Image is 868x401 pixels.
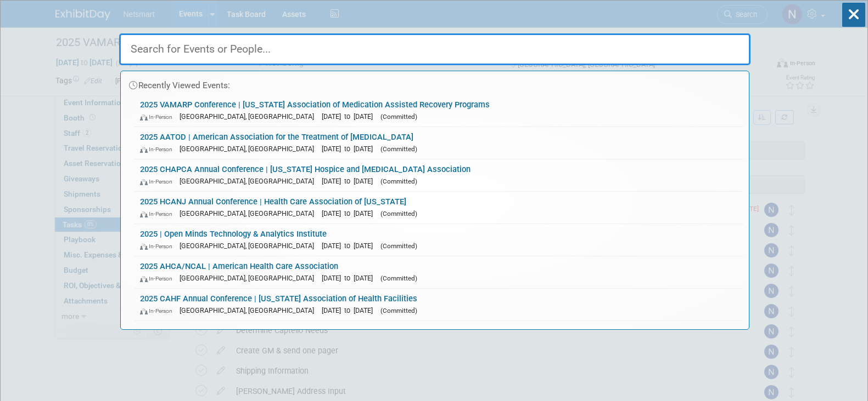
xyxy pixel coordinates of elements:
input: Search for Events or People... [119,33,751,65]
span: [DATE] to [DATE] [322,145,378,153]
span: (Committed) [380,210,417,217]
span: [GEOGRAPHIC_DATA], [GEOGRAPHIC_DATA] [180,145,320,153]
span: [GEOGRAPHIC_DATA], [GEOGRAPHIC_DATA] [180,306,320,314]
span: [GEOGRAPHIC_DATA], [GEOGRAPHIC_DATA] [180,242,320,250]
span: [DATE] to [DATE] [322,112,378,121]
span: [GEOGRAPHIC_DATA], [GEOGRAPHIC_DATA] [180,274,320,282]
div: Recently Viewed Events: [126,71,743,95]
a: 2025 AATOD | American Association for the Treatment of [MEDICAL_DATA] In-Person [GEOGRAPHIC_DATA]... [135,127,743,159]
span: [DATE] to [DATE] [322,209,378,217]
a: 2025 CHAPCA Annual Conference | [US_STATE] Hospice and [MEDICAL_DATA] Association In-Person [GEOG... [135,159,743,191]
span: (Committed) [380,177,417,185]
span: (Committed) [380,307,417,314]
span: (Committed) [380,274,417,282]
span: [DATE] to [DATE] [322,242,378,250]
span: In-Person [140,113,177,121]
span: (Committed) [380,145,417,153]
a: 2025 CAHF Annual Conference | [US_STATE] Association of Health Facilities In-Person [GEOGRAPHIC_D... [135,289,743,320]
span: In-Person [140,178,177,185]
span: [DATE] to [DATE] [322,177,378,185]
span: In-Person [140,146,177,153]
a: 2025 AHCA/NCAL | American Health Care Association In-Person [GEOGRAPHIC_DATA], [GEOGRAPHIC_DATA] ... [135,256,743,288]
span: [GEOGRAPHIC_DATA], [GEOGRAPHIC_DATA] [180,177,320,185]
a: 2025 VAMARP Conference | [US_STATE] Association of Medication Assisted Recovery Programs In-Perso... [135,95,743,127]
a: 2025 | Open Minds Technology & Analytics Institute In-Person [GEOGRAPHIC_DATA], [GEOGRAPHIC_DATA]... [135,224,743,256]
span: [DATE] to [DATE] [322,274,378,282]
span: [DATE] to [DATE] [322,306,378,314]
span: [GEOGRAPHIC_DATA], [GEOGRAPHIC_DATA] [180,209,320,217]
span: [GEOGRAPHIC_DATA], [GEOGRAPHIC_DATA] [180,112,320,121]
span: In-Person [140,275,177,282]
span: In-Person [140,210,177,217]
span: (Committed) [380,242,417,250]
a: 2025 HCANJ Annual Conference | Health Care Association of [US_STATE] In-Person [GEOGRAPHIC_DATA],... [135,192,743,224]
span: In-Person [140,307,177,314]
span: (Committed) [380,113,417,121]
span: In-Person [140,243,177,250]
